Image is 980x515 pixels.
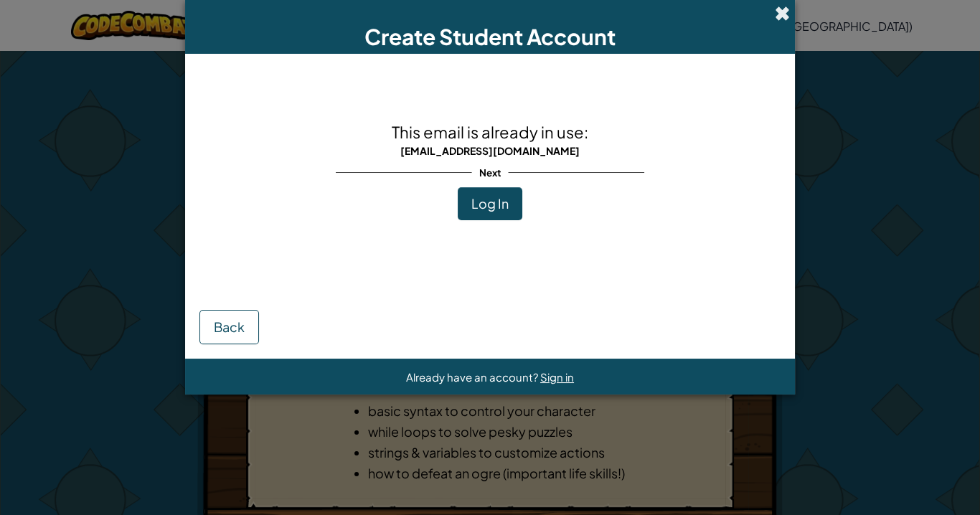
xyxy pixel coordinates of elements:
a: Sign in [540,370,574,384]
span: Next [472,162,509,183]
button: Log In [458,187,522,220]
button: Back [199,310,259,344]
span: Create Student Account [364,23,616,50]
span: Log In [471,195,509,212]
span: [EMAIL_ADDRESS][DOMAIN_NAME] [400,144,580,157]
span: Back [214,318,245,335]
span: Already have an account? [406,370,540,384]
span: This email is already in use: [392,122,588,142]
